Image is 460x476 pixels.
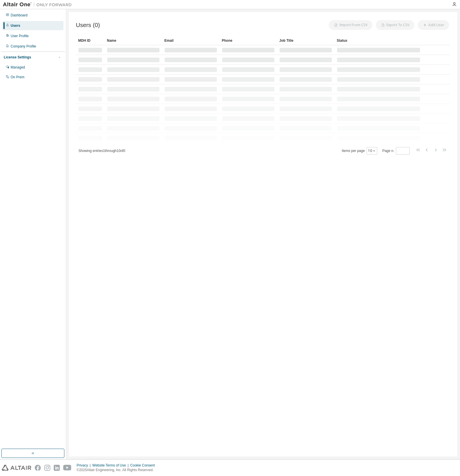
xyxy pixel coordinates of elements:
div: Status [337,36,420,45]
div: Job Title [279,36,332,45]
div: On Prem [11,75,24,79]
div: Users [11,23,20,28]
div: Dashboard [11,13,28,18]
button: 10 [368,148,376,153]
div: Website Terms of Use [92,463,130,468]
div: Privacy [77,463,92,468]
div: MDH ID [78,36,102,45]
div: Cookie Consent [130,463,158,468]
img: instagram.svg [44,465,50,471]
div: User Profile [11,34,29,38]
span: Users (0) [76,22,100,28]
div: Company Profile [11,44,36,49]
img: Altair One [3,2,75,7]
div: Phone [222,36,275,45]
span: Page n. [382,147,410,155]
div: Email [164,36,217,45]
img: youtube.svg [63,465,72,471]
button: Add User [418,20,449,30]
button: Export To CSV [376,20,414,30]
img: linkedin.svg [54,465,60,471]
div: Managed [11,65,25,70]
button: Import From CSV [329,20,372,30]
img: facebook.svg [35,465,41,471]
span: Showing entries 1 through 10 of 0 [78,149,125,153]
div: Name [107,36,160,45]
div: License Settings [4,55,31,60]
img: altair_logo.svg [2,465,31,471]
p: © 2025 Altair Engineering, Inc. All Rights Reserved. [77,468,158,473]
span: Items per page [342,147,377,155]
